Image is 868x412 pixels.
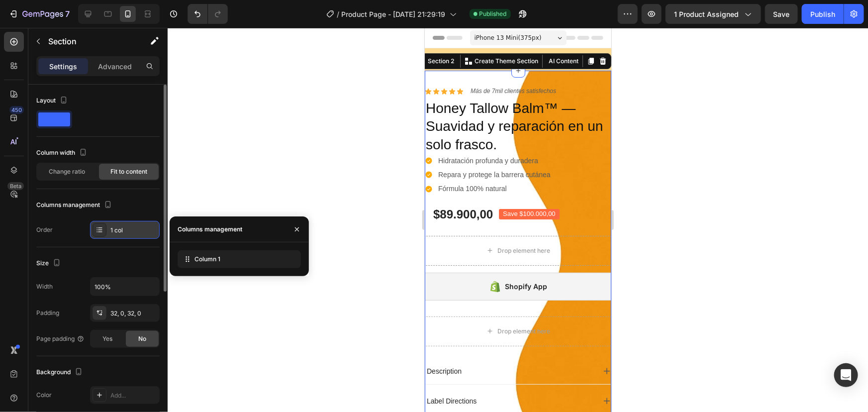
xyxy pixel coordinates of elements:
[65,8,70,20] p: 7
[36,94,70,107] div: Layout
[110,167,147,176] span: Fit to content
[49,61,77,72] p: Settings
[110,391,157,400] div: Add...
[36,146,89,160] div: Column width
[36,257,63,270] div: Size
[7,182,24,190] div: Beta
[36,309,59,317] div: Padding
[178,225,242,234] div: Columns management
[480,9,507,18] span: Published
[49,167,86,176] span: Change ratio
[36,366,85,379] div: Background
[36,282,53,291] div: Width
[425,28,611,412] iframe: Design area
[48,35,130,47] p: Section
[337,9,340,19] span: /
[102,334,112,343] span: Yes
[9,106,24,114] div: 450
[194,255,220,264] span: Column 1
[802,4,844,24] button: Publish
[666,4,761,24] button: 1 product assigned
[342,9,446,19] span: Product Page - [DATE] 21:29:19
[36,199,114,212] div: Columns management
[188,4,228,24] div: Undo/Redo
[138,334,146,343] span: No
[36,334,85,343] div: Page padding
[98,61,132,72] p: Advanced
[91,278,159,296] input: Auto
[4,4,74,24] button: 7
[110,226,157,235] div: 1 col
[765,4,798,24] button: Save
[773,10,790,18] span: Save
[834,363,858,387] div: Open Intercom Messenger
[36,391,52,400] div: Color
[810,9,835,19] div: Publish
[36,225,53,234] div: Order
[110,309,157,318] div: 32, 0, 32, 0
[674,9,739,19] span: 1 product assigned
